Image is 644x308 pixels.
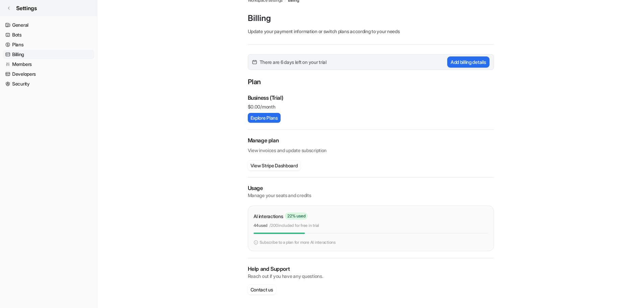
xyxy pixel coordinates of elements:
a: Developers [3,69,94,79]
a: General [3,20,94,30]
p: Help and Support [248,265,494,273]
p: Update your payment information or switch plans according to your needs [248,28,494,35]
button: Add billing details [447,56,490,68]
p: 44 used [254,222,268,229]
span: 22 % used [285,213,308,219]
p: View invoices and update subscription [248,144,494,154]
p: Business (Trial) [248,94,283,102]
button: Contact us [248,285,276,294]
p: Reach out if you have any questions. [248,273,494,280]
p: $ 0.00/month [248,103,494,110]
p: Manage your seats and credits [248,192,494,199]
span: Settings [16,4,37,12]
p: Plan [248,77,494,88]
p: Billing [248,13,494,24]
a: Bots [3,30,94,40]
span: There are 6 days left on your trial [260,58,327,66]
a: Plans [3,40,94,49]
p: Subscribe to a plan for more AI interactions [260,239,336,245]
a: Members [3,60,94,69]
img: calender-icon.svg [252,60,257,65]
button: Explore Plans [248,113,281,123]
h2: Manage plan [248,137,494,144]
a: Security [3,79,94,89]
p: AI interactions [254,213,283,220]
p: / 200 included for free in trial [269,222,319,229]
a: Billing [3,50,94,59]
button: View Stripe Dashboard [248,161,301,170]
p: Usage [248,184,494,192]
